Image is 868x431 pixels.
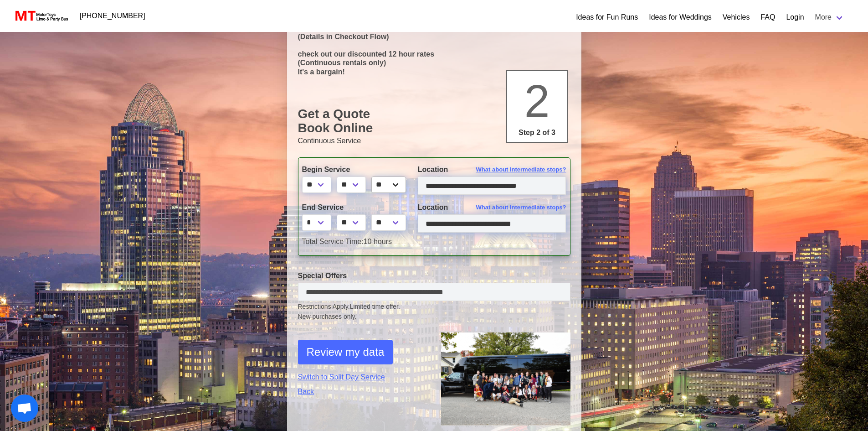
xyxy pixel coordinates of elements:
span: Limited time offer. [350,302,400,312]
img: 1.png [441,332,570,425]
button: Review my data [298,340,393,364]
a: Switch to Split Day Service [298,372,427,383]
a: [PHONE_NUMBER] [74,7,151,25]
p: (Details in Checkout Flow) [298,32,570,41]
p: Step 2 of 3 [511,127,564,138]
span: 2 [524,75,550,126]
a: Back [298,386,427,397]
a: Login [786,12,804,23]
p: check out our discounted 12 hour rates [298,50,570,58]
a: Vehicles [723,12,750,23]
span: Location [418,166,448,173]
span: What about intermediate stops? [476,165,566,174]
p: It's a bargain! [298,68,570,76]
a: Ideas for Weddings [649,12,712,23]
a: Open chat [11,395,38,422]
a: More [810,8,850,26]
label: End Service [302,202,404,213]
label: Special Offers [298,270,570,281]
span: Location [418,203,448,211]
div: 10 hours [295,236,573,247]
img: MotorToys Logo [13,10,69,22]
span: Review my data [307,344,385,360]
a: Ideas for Fun Runs [576,12,638,23]
span: Total Service Time: [302,238,364,245]
a: FAQ [760,12,775,23]
p: Continuous Service [298,135,570,146]
h1: Get a Quote Book Online [298,107,570,135]
span: What about intermediate stops? [476,203,566,212]
small: Restrictions Apply. [298,303,570,322]
p: (Continuous rentals only) [298,58,570,67]
span: New purchases only. [298,312,570,322]
label: Begin Service [302,164,404,175]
